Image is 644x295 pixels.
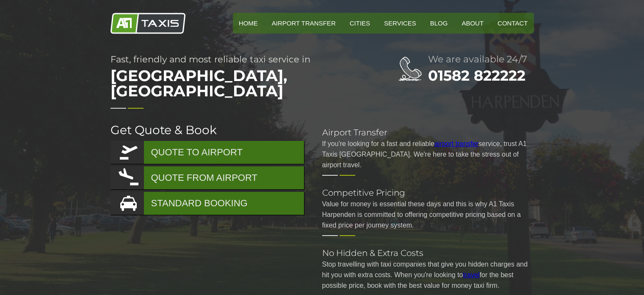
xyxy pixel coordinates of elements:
[111,64,365,103] span: [GEOGRAPHIC_DATA], [GEOGRAPHIC_DATA]
[233,13,264,34] a: HOME
[322,138,534,170] p: If you're looking for a fast and reliable service, trust A1 Taxis [GEOGRAPHIC_DATA]. We're here t...
[463,271,480,278] a: travel
[344,13,376,34] a: Cities
[322,259,534,291] p: Stop travelling with taxi companies that give you hidden charges and hit you with extra costs. Wh...
[456,13,489,34] a: About
[111,55,365,103] h1: Fast, friendly and most reliable taxi service in
[111,166,304,189] a: QUOTE FROM AIRPORT
[111,13,185,34] img: A1 Taxis
[492,13,533,34] a: Contact
[428,55,534,64] h2: We are available 24/7
[322,249,534,257] h2: No Hidden & Extra Costs
[428,67,525,84] a: 01582 822222
[111,124,305,136] h2: Get Quote & Book
[322,199,534,230] p: Value for money is essential these days and this is why A1 Taxis Harpenden is committed to offeri...
[266,13,342,34] a: Airport Transfer
[434,140,478,147] a: airport transfer
[378,13,422,34] a: Services
[111,141,304,164] a: QUOTE TO AIRPORT
[322,188,534,197] h2: Competitive Pricing
[322,128,534,137] h2: Airport Transfer
[111,192,304,215] a: STANDARD BOOKING
[424,13,454,34] a: Blog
